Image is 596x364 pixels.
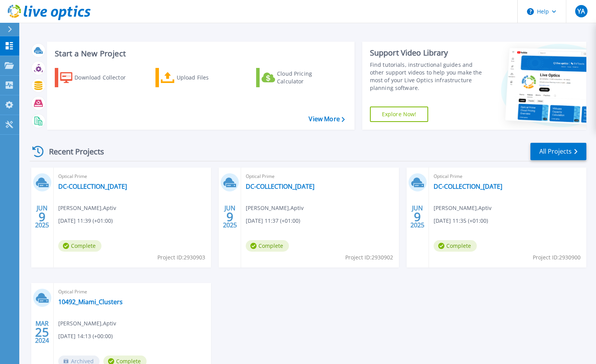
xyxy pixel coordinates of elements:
span: Project ID: 2930902 [345,253,393,262]
span: 9 [414,213,421,220]
span: [DATE] 14:13 (+00:00) [58,332,113,340]
span: Complete [434,240,477,252]
div: JUN 2025 [35,203,49,231]
span: [DATE] 11:39 (+01:00) [58,217,113,225]
span: Complete [246,240,289,252]
span: YA [577,8,585,14]
span: [DATE] 11:35 (+01:00) [434,217,488,225]
a: DC-COLLECTION_[DATE] [434,183,502,190]
span: [PERSON_NAME] , Aptiv [58,319,116,328]
span: [PERSON_NAME] , Aptiv [434,204,491,212]
div: MAR 2024 [35,318,49,346]
span: 9 [226,213,233,220]
span: [PERSON_NAME] , Aptiv [246,204,304,212]
span: Optical Prime [58,172,206,181]
span: 9 [39,213,46,220]
a: Cloud Pricing Calculator [256,68,342,87]
span: [PERSON_NAME] , Aptiv [58,204,116,212]
div: Download Collector [74,70,136,85]
span: 25 [35,329,49,335]
a: Explore Now! [370,107,429,122]
div: Cloud Pricing Calculator [277,70,339,85]
span: Complete [58,240,101,252]
span: Optical Prime [58,288,206,296]
div: Support Video Library [370,48,483,58]
a: View More [309,115,344,123]
div: Recent Projects [30,142,115,161]
span: Optical Prime [434,172,582,181]
a: 10492_Miami_Clusters [58,298,123,306]
div: JUN 2025 [223,203,237,231]
a: DC-COLLECTION_[DATE] [246,183,314,190]
a: All Projects [530,143,586,160]
a: Upload Files [155,68,241,87]
div: Find tutorials, instructional guides and other support videos to help you make the most of your L... [370,61,483,92]
div: Upload Files [177,70,238,85]
span: Optical Prime [246,172,394,181]
a: DC-COLLECTION_[DATE] [58,183,127,190]
span: Project ID: 2930900 [533,253,581,262]
span: Project ID: 2930903 [157,253,205,262]
div: JUN 2025 [410,203,425,231]
span: [DATE] 11:37 (+01:00) [246,217,300,225]
h3: Start a New Project [55,49,344,58]
a: Download Collector [55,68,141,87]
